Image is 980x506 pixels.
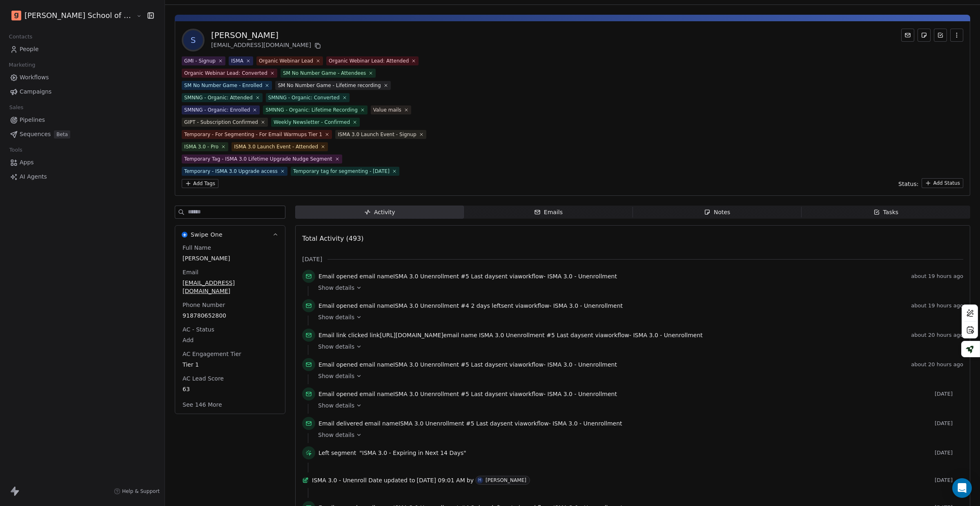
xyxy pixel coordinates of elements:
a: AI Agents [7,170,158,184]
a: Show details [318,401,958,410]
div: Temporary Tag - ISMA 3.0 Lifetime Upgrade Nudge Segment [184,155,332,163]
span: [DATE] [935,391,963,397]
span: [PERSON_NAME] [183,254,278,262]
div: Temporary - ISMA 3.0 Upgrade access [184,168,278,175]
span: Email link clicked [318,332,368,338]
div: Organic Webinar Lead: Converted [184,69,267,77]
a: Show details [318,372,958,380]
button: Add Tags [182,179,218,188]
div: [PERSON_NAME] [486,477,526,483]
span: email name sent via workflow - [318,360,617,369]
span: Pipelines [20,116,45,124]
span: Email opened [318,361,358,368]
span: link email name sent via workflow - [318,331,703,339]
span: Email opened [318,391,358,397]
span: Phone Number [181,301,227,309]
div: SMNNG - Organic: Enrolled [184,106,250,114]
div: SM No Number Game - Attendees [283,69,366,77]
span: Add [183,336,278,344]
span: [DATE] [935,477,963,484]
span: AC Engagement Tier [181,350,243,358]
span: about 19 hours ago [911,273,963,280]
span: ISMA 3.0 - Unenrollment [548,273,617,280]
div: GIPT - Subscription Confirmed [184,119,258,126]
span: about 19 hours ago [911,302,963,309]
span: ISMA 3.0 Unenrollment #5 Last day [479,332,581,338]
span: 63 [183,385,278,393]
span: by [467,476,474,484]
div: GMI - Signup [184,57,216,65]
div: Swipe OneSwipe One [175,244,285,414]
span: ISMA 3.0 Unenrollment #5 Last day [393,361,495,368]
span: Campaigns [20,87,51,96]
span: Show details [318,431,354,439]
button: Add Status [922,178,963,188]
div: ISMA 3.0 Launch Event - Attended [234,143,318,150]
div: ISMA [231,57,243,65]
span: email name sent via workflow - [318,390,617,398]
span: ISMA 3.0 - Unenrollment [548,361,617,368]
div: Organic Webinar Lead [259,57,313,65]
span: [DATE] [935,420,963,427]
span: ISMA 3.0 - Unenrollment [552,420,622,427]
div: SM No Number Game - Lifetime recording [278,82,381,89]
div: ISMA 3.0 - Pro [184,143,218,150]
span: AI Agents [20,172,47,181]
span: ISMA 3.0 Unenrollment #4 2 days left [393,302,501,309]
span: People [20,45,39,54]
span: Email delivered [318,420,363,427]
span: email name sent via workflow - [318,302,623,310]
span: ISMA 3.0 - Unenrollment [553,302,623,309]
img: Swipe One [182,232,187,237]
span: updated to [384,476,415,484]
span: ISMA 3.0 Unenrollment #5 Last day [393,273,495,280]
div: Emails [534,208,563,217]
div: Organic Webinar Lead: Attended [329,57,409,65]
button: Swipe OneSwipe One [175,226,285,244]
span: email name sent via workflow - [318,419,622,428]
span: Contacts [5,31,36,43]
span: Swipe One [191,231,223,239]
button: See 146 More [178,397,227,412]
span: ISMA 3.0 Unenrollment #5 Last day [399,420,501,427]
a: SequencesBeta [7,128,158,141]
a: Campaigns [7,85,158,99]
a: Workflows [7,71,158,84]
span: ISMA 3.0 - Unenrollment [633,332,702,338]
span: 918780652800 [183,311,278,320]
span: "ISMA 3.0 - Expiring in Next 14 Days" [359,449,466,457]
a: People [7,43,158,56]
div: [PERSON_NAME] [211,29,323,41]
a: Show details [318,313,958,321]
span: [DATE] [302,255,322,263]
a: Help & Support [114,488,160,495]
span: Email opened [318,302,358,309]
span: Show details [318,401,354,410]
div: Tasks [873,208,899,217]
span: Apps [20,158,34,167]
span: ISMA 3.0 - Unenrollment [548,391,617,397]
div: Notes [704,208,730,217]
span: [DATE] 09:01 AM [417,476,465,484]
div: SM No Number Game - Enrolled [184,82,262,89]
a: Show details [318,431,958,439]
div: Open Intercom Messenger [952,478,972,498]
span: Email [181,268,200,276]
span: Show details [318,343,354,351]
span: [DATE] [935,450,963,456]
span: Beta [54,130,70,139]
span: Show details [318,313,354,321]
span: Tier 1 [183,360,278,369]
div: SMNNG - Organic: Lifetime Recording [265,106,357,114]
div: [EMAIL_ADDRESS][DOMAIN_NAME] [211,41,323,51]
span: S [183,30,203,50]
span: email name sent via workflow - [318,272,617,280]
span: Email opened [318,273,358,280]
span: AC - Status [181,325,216,334]
span: AC Lead Score [181,374,225,383]
span: Left segment [318,449,356,457]
span: about 20 hours ago [911,361,963,368]
span: [PERSON_NAME] School of Finance LLP [24,10,134,21]
span: [URL][DOMAIN_NAME] [380,332,443,338]
span: ISMA 3.0 - Unenroll Date [312,476,382,484]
